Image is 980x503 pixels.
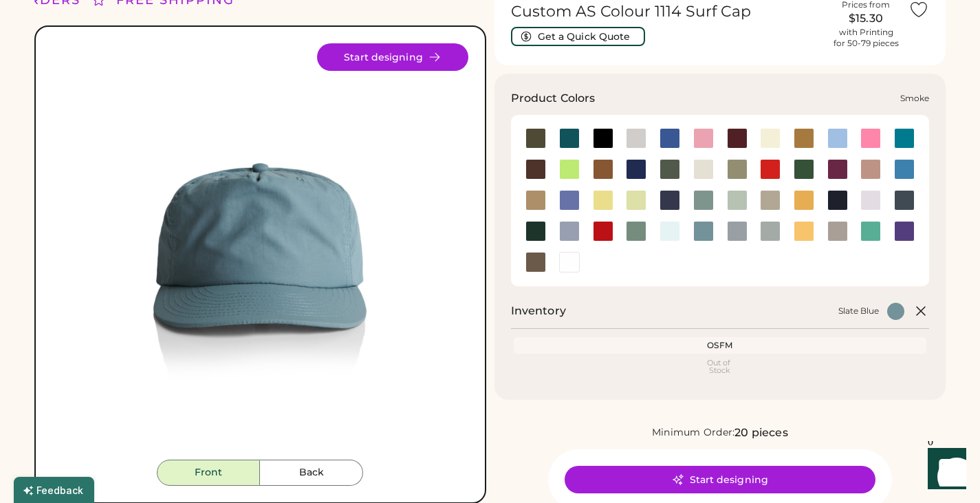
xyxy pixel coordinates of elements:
div: OSFM [516,340,924,351]
img: 1114 - Slate Blue Front Image [52,43,468,460]
button: Back [260,460,363,486]
div: Out of Stock [516,359,924,374]
div: Smoke [900,93,929,104]
button: Start designing [565,466,875,493]
button: Front [157,460,260,486]
iframe: Front Chat [915,441,974,500]
button: Get a Quick Quote [511,27,645,46]
h1: Custom AS Colour 1114 Surf Cap [511,2,824,21]
h2: Inventory [511,303,566,319]
div: 1114 Style Image [52,43,468,460]
div: Minimum Order: [652,426,735,440]
div: with Printing for 50-79 pieces [834,27,899,49]
div: Slate Blue [838,306,879,317]
div: $15.30 [831,10,900,27]
h3: Product Colors [511,90,596,107]
div: 20 pieces [734,425,787,441]
button: Start designing [317,43,468,71]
